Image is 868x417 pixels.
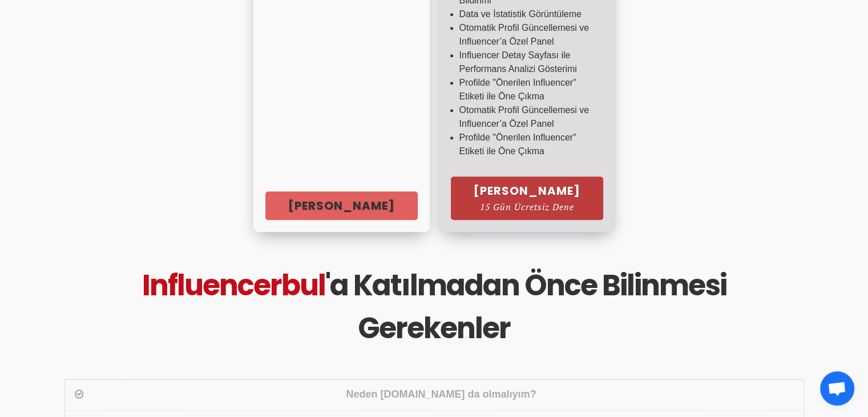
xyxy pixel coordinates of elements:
[459,7,595,21] li: Data ve İstatistik Görüntüleme
[86,387,797,403] div: Neden [DOMAIN_NAME] da olmalıyım?
[142,265,325,306] span: Influencerbul
[451,177,603,220] a: [PERSON_NAME]15 Gün Ücretsiz Dene
[459,131,595,158] li: Profilde "Önerilen Influencer" Etiketi ile Öne Çıkma
[459,103,595,131] li: Otomatik Profil Güncellemesi ve Influencer’a Özel Panel
[820,371,854,406] div: Açık sohbet
[459,76,595,103] li: Profilde "Önerilen Influencer" Etiketi ile Öne Çıkma
[474,202,580,211] span: 15 Gün Ücretsiz Dene
[71,264,797,350] h1: 'a Katılmadan Önce Bilinmesi Gerekenler
[265,191,418,220] a: [PERSON_NAME]
[459,21,595,49] li: Otomatik Profil Güncellemesi ve Influencer’a Özel Panel
[459,49,595,76] li: Influencer Detay Sayfası ile Performans Analizi Gösterimi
